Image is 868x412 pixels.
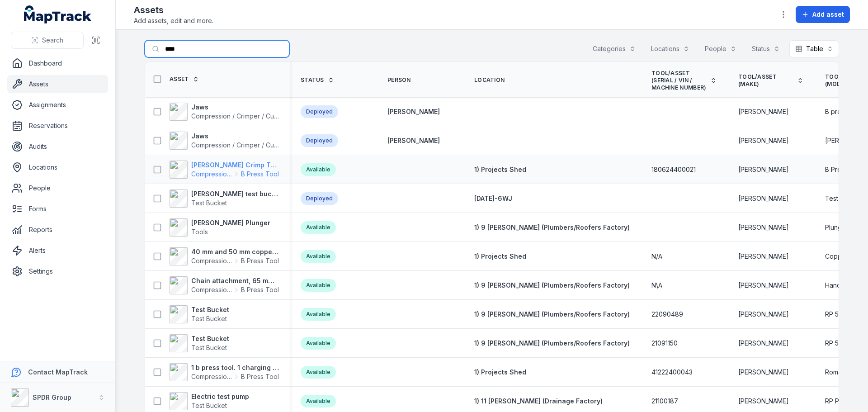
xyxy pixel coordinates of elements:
[301,279,336,292] div: Available
[7,96,108,114] a: Assignments
[387,107,440,116] a: [PERSON_NAME]
[170,132,279,150] a: JawsCompression / Crimper / Cutter / [PERSON_NAME]
[738,310,789,319] span: [PERSON_NAME]
[191,315,227,322] span: Test Bucket
[7,137,108,156] a: Audits
[170,103,279,121] a: JawsCompression / Crimper / Cutter / [PERSON_NAME]
[241,285,279,294] span: B Press Tool
[7,262,108,280] a: Settings
[301,337,336,350] div: Available
[738,368,789,377] span: [PERSON_NAME]
[738,339,789,348] span: [PERSON_NAME]
[42,36,63,45] span: Search
[651,339,678,348] span: 21091150
[191,112,340,120] span: Compression / Crimper / Cutter / [PERSON_NAME]
[301,163,336,176] div: Available
[474,165,526,174] a: 1) Projects Shed
[134,4,213,16] h2: Assets
[474,223,630,231] span: 1) 9 [PERSON_NAME] (Plumbers/Roofers Factory)
[789,40,839,57] button: Table
[738,73,793,88] span: Tool/Asset (Make)
[474,397,603,405] span: 1) 11 [PERSON_NAME] (Drainage Factory)
[191,276,279,285] strong: Chain attachment, 65 mm, 80 mm, 100 mm press heads
[170,363,279,381] a: 1 b press tool. 1 charging cradle. 1 battery. 15 mm, 20 mm, 25 mm 32m press headsCompression / Cr...
[825,281,866,290] span: Hand Crimper
[134,16,213,25] span: Add assets, edit and more.
[474,194,512,202] span: [DATE]-6WJ
[191,132,279,141] strong: Jaws
[825,165,848,174] span: B Press
[191,199,227,207] span: Test Bucket
[7,221,108,239] a: Reports
[191,103,279,112] strong: Jaws
[738,73,803,88] a: Tool/Asset (Make)
[170,76,189,83] span: Asset
[191,285,232,294] span: Compression / Crimper / Cutter / [PERSON_NAME]
[738,165,789,174] span: [PERSON_NAME]
[474,281,630,290] a: 1) 9 [PERSON_NAME] (Plumbers/Roofers Factory)
[28,368,88,376] strong: Contact MapTrack
[746,40,786,57] button: Status
[301,76,324,84] span: Status
[825,339,849,348] span: RP 50-S
[191,392,249,401] strong: Electric test pump
[474,252,526,261] a: 1) Projects Shed
[474,166,526,173] span: 1) Projects Shed
[191,141,340,149] span: Compression / Crimper / Cutter / [PERSON_NAME]
[651,310,683,319] span: 22090489
[474,281,630,289] span: 1) 9 [PERSON_NAME] (Plumbers/Roofers Factory)
[812,10,844,19] span: Add asset
[241,170,279,179] span: B Press Tool
[191,256,232,265] span: Compression / Crimper / Cutter / [PERSON_NAME]
[301,395,336,407] div: Available
[651,165,696,174] span: 180624400021
[651,397,678,406] span: 21100187
[170,76,199,83] a: Asset
[170,276,279,294] a: Chain attachment, 65 mm, 80 mm, 100 mm press headsCompression / Crimper / Cutter / [PERSON_NAME]B...
[825,368,863,377] span: Romax 4000
[301,250,336,263] div: Available
[474,76,505,84] span: Location
[191,334,229,343] strong: Test Bucket
[651,252,662,261] span: N/A
[796,6,850,23] button: Add asset
[474,368,526,377] a: 1) Projects Shed
[738,252,789,261] span: [PERSON_NAME]
[474,252,526,260] span: 1) Projects Shed
[474,194,512,203] a: [DATE]-6WJ
[738,223,789,232] span: [PERSON_NAME]
[651,281,662,290] span: N\A
[7,242,108,260] a: Alerts
[301,221,336,234] div: Available
[170,334,229,352] a: Test BucketTest Bucket
[170,189,279,208] a: [PERSON_NAME] test bucketTest Bucket
[738,281,789,290] span: [PERSON_NAME]
[825,223,848,232] span: Plunger
[33,393,71,401] strong: SPDR Group
[7,54,108,72] a: Dashboard
[651,70,707,91] span: Tool/Asset (Serial / VIN / Machine Number)
[699,40,742,57] button: People
[11,32,84,49] button: Search
[7,158,108,176] a: Locations
[651,70,717,91] a: Tool/Asset (Serial / VIN / Machine Number)
[474,223,630,232] a: 1) 9 [PERSON_NAME] (Plumbers/Roofers Factory)
[825,194,861,203] span: Test bucket
[191,189,279,199] strong: [PERSON_NAME] test bucket
[191,344,227,351] span: Test Bucket
[301,134,338,147] div: Deployed
[241,372,279,381] span: B Press Tool
[587,40,642,57] button: Categories
[301,308,336,321] div: Available
[738,107,789,116] span: [PERSON_NAME]
[7,75,108,93] a: Assets
[7,179,108,197] a: People
[474,339,630,347] span: 1) 9 [PERSON_NAME] (Plumbers/Roofers Factory)
[387,136,440,145] a: [PERSON_NAME]
[191,372,232,381] span: Compression / Crimper / Cutter / [PERSON_NAME]
[191,247,279,256] strong: 40 mm and 50 mm copper press heads
[170,218,270,237] a: [PERSON_NAME] PlungerTools
[825,397,854,406] span: RP PRO III
[738,397,789,406] span: [PERSON_NAME]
